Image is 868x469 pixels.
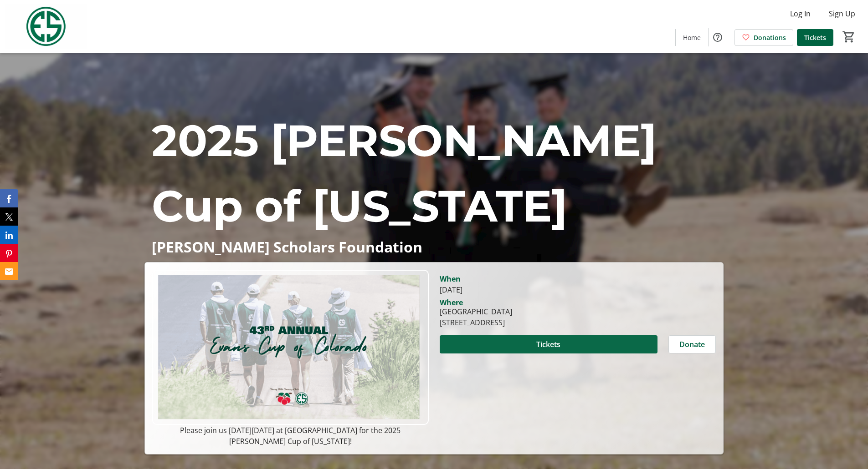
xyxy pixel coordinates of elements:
div: [DATE] [440,284,716,295]
button: Log In [783,6,818,21]
span: Tickets [804,33,826,42]
p: [PERSON_NAME] Scholars Foundation [152,239,716,255]
button: Help [709,28,727,46]
div: [GEOGRAPHIC_DATA] [440,306,512,317]
span: Donate [679,339,705,350]
p: Please join us [DATE][DATE] at [GEOGRAPHIC_DATA] for the 2025 [PERSON_NAME] Cup of [US_STATE]! [152,425,428,447]
span: Sign Up [829,8,855,19]
button: Donate [668,335,716,353]
button: Sign Up [822,6,863,21]
span: Tickets [536,339,560,350]
img: Evans Scholars Foundation's Logo [5,4,87,49]
img: Campaign CTA Media Photo [152,270,428,425]
a: Donations [734,29,793,46]
span: Log In [790,8,811,19]
button: Cart [841,29,857,45]
a: Home [676,29,708,46]
span: Donations [754,33,786,42]
div: [STREET_ADDRESS] [440,317,512,328]
a: Tickets [797,29,833,46]
span: Home [683,33,701,42]
div: Where [440,299,463,306]
div: When [440,273,461,284]
span: 2025 [PERSON_NAME] Cup of [US_STATE] [152,114,656,232]
button: Tickets [440,335,657,353]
